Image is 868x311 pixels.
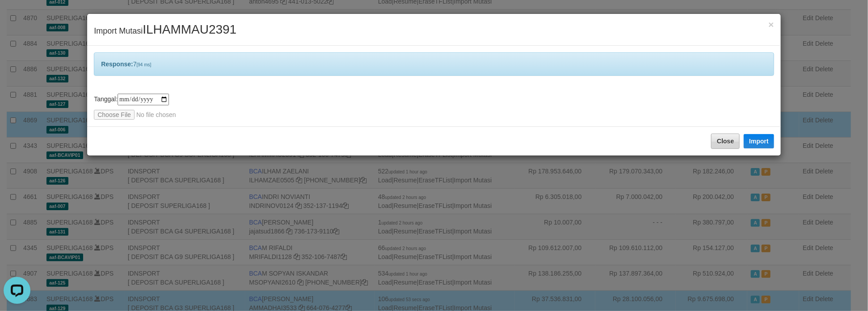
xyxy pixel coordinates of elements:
[94,94,774,120] div: Tanggal:
[143,22,236,36] span: ILHAMMAU2391
[769,19,774,30] span: ×
[769,20,774,29] button: Close
[4,4,30,30] button: Open LiveChat chat widget
[94,52,774,76] div: 7
[137,62,152,67] span: [94 ms]
[101,60,133,68] b: Response:
[94,26,236,35] span: Import Mutasi
[744,134,774,148] button: Import
[711,134,740,149] button: Close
